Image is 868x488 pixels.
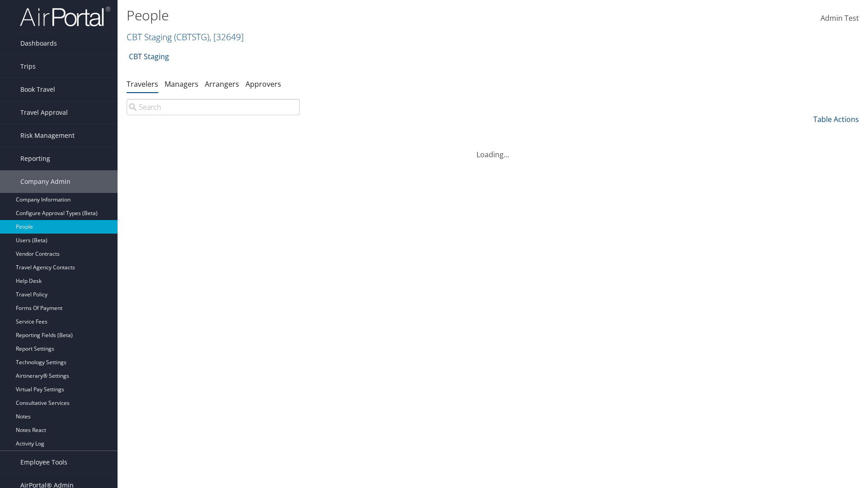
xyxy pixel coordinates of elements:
span: Company Admin [20,170,71,193]
span: Risk Management [20,124,75,147]
input: Search [127,99,300,115]
span: Employee Tools [20,451,67,474]
a: CBT Staging [127,31,244,43]
a: CBT Staging [129,47,169,66]
span: Book Travel [20,78,55,101]
span: Travel Approval [20,101,68,124]
a: Managers [165,79,198,89]
span: Dashboards [20,32,57,55]
span: ( CBTSTG ) [174,31,209,43]
span: , [ 32649 ] [209,31,244,43]
a: Arrangers [205,79,239,89]
span: Reporting [20,147,50,170]
span: Trips [20,55,36,78]
a: Approvers [245,79,281,89]
span: Admin Test [821,13,859,23]
div: Loading... [127,138,859,160]
a: Travelers [127,79,158,89]
img: airportal-logo.png [20,6,110,27]
h1: People [127,6,615,25]
a: Admin Test [821,5,859,33]
a: Table Actions [813,114,859,124]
